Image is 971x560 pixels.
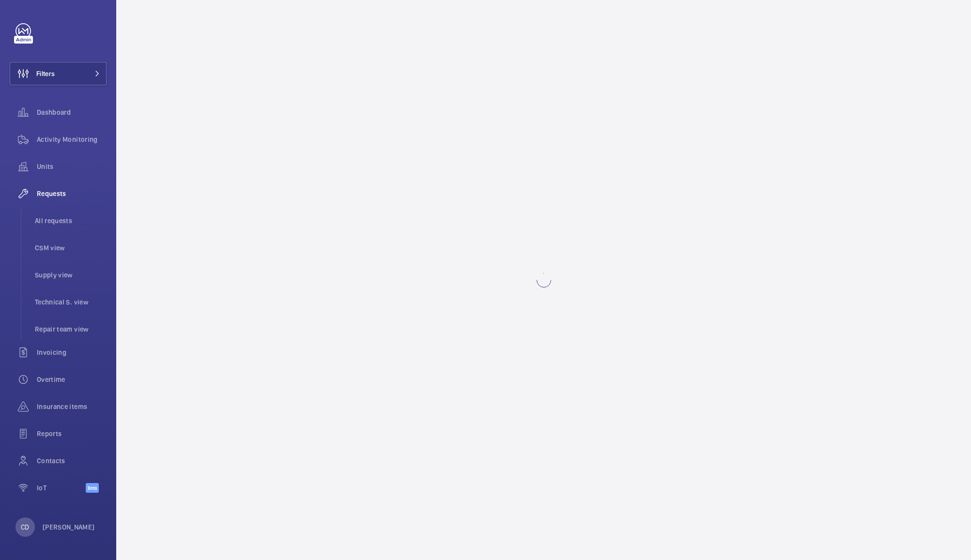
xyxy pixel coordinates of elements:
[36,69,55,78] span: Filters
[43,522,95,532] p: [PERSON_NAME]
[37,107,107,117] span: Dashboard
[37,348,107,357] span: Invoicing
[37,135,107,144] span: Activity Monitoring
[35,216,107,226] span: All requests
[35,243,107,253] span: CSM view
[21,522,29,532] p: CD
[37,456,107,466] span: Contacts
[37,189,107,198] span: Requests
[35,270,107,280] span: Supply view
[37,162,107,171] span: Units
[86,483,99,493] span: Beta
[37,375,107,384] span: Overtime
[37,402,107,411] span: Insurance items
[10,62,107,85] button: Filters
[35,297,107,307] span: Technical S. view
[37,429,107,439] span: Reports
[35,324,107,334] span: Repair team view
[37,483,86,493] span: IoT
